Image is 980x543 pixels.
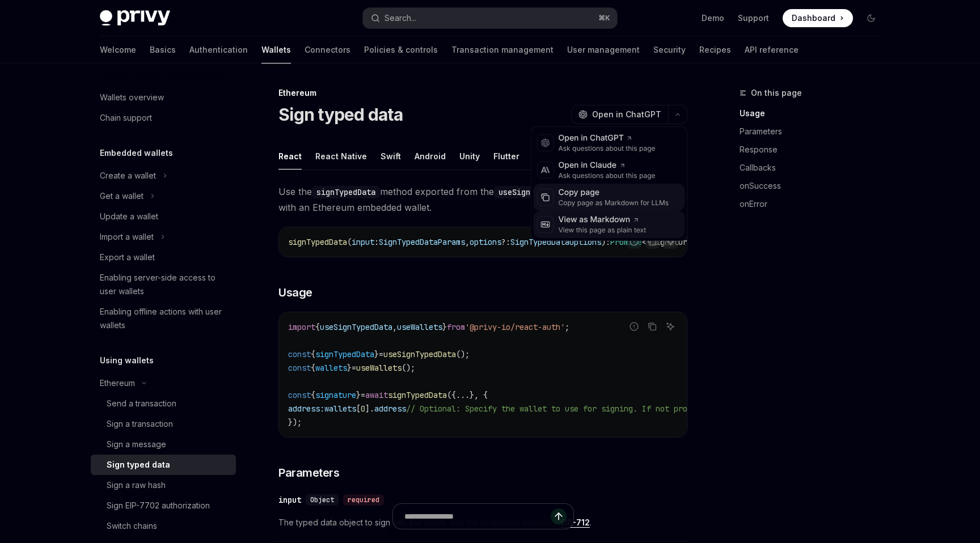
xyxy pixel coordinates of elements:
[278,465,339,481] span: Parameters
[91,186,236,206] button: Toggle Get a wallet section
[598,14,610,23] span: ⌘ K
[107,458,170,472] div: Sign typed data
[315,363,347,373] span: wallets
[740,104,889,122] a: Usage
[311,363,315,373] span: {
[627,319,641,334] button: Report incorrect code
[702,12,724,24] a: Demo
[261,36,291,63] a: Wallets
[288,417,302,427] span: });
[91,414,236,434] a: Sign a transaction
[278,494,301,506] div: input
[559,144,656,153] div: Ask questions about this page
[100,251,155,264] div: Export a wallet
[397,322,442,332] span: useWallets
[91,302,236,336] a: Enabling offline actions with user wallets
[559,187,669,198] div: Copy page
[653,36,686,63] a: Security
[559,171,656,180] div: Ask questions about this page
[100,271,229,298] div: Enabling server-side access to user wallets
[792,12,835,24] span: Dashboard
[91,455,236,475] a: Sign typed data
[100,91,164,104] div: Wallets overview
[470,390,488,400] span: }, {
[456,390,470,400] span: ...
[451,36,554,63] a: Transaction management
[551,508,567,524] button: Send message
[189,36,248,63] a: Authentication
[315,349,374,359] span: signTypedData
[107,397,176,410] div: Send a transaction
[663,234,678,249] button: Ask AI
[347,363,352,373] span: }
[501,237,510,247] span: ?:
[91,87,236,108] a: Wallets overview
[288,363,311,373] span: const
[740,122,889,141] a: Parameters
[107,499,210,512] div: Sign EIP-7702 authorization
[310,495,334,504] span: Object
[740,177,889,195] a: onSuccess
[107,478,166,492] div: Sign a raw hash
[107,519,157,533] div: Switch chains
[383,349,456,359] span: useSignTypedData
[559,160,656,171] div: Open in Claude
[107,417,173,431] div: Sign a transaction
[738,12,769,24] a: Support
[751,86,802,100] span: On this page
[740,159,889,177] a: Callbacks
[91,434,236,455] a: Sign a message
[381,143,401,169] button: Swift
[150,36,176,63] a: Basics
[356,390,361,400] span: }
[465,322,565,332] span: '@privy-io/react-auth'
[642,237,647,247] span: <
[100,376,135,390] div: Ethereum
[783,9,853,27] a: Dashboard
[91,516,236,536] a: Switch chains
[447,322,465,332] span: from
[315,390,356,400] span: signature
[470,237,501,247] span: options
[663,319,678,334] button: Ask AI
[91,247,236,268] a: Export a wallet
[278,87,687,99] div: Ethereum
[565,322,569,332] span: ;
[645,234,660,249] button: Copy the contents from the code block
[100,36,136,63] a: Welcome
[311,390,315,400] span: {
[862,9,880,27] button: Toggle dark mode
[740,141,889,159] a: Response
[347,237,352,247] span: (
[288,404,324,414] span: address:
[442,322,447,332] span: }
[740,195,889,213] a: onError
[379,237,465,247] span: SignTypedDataParams
[100,146,173,160] h5: Embedded wallets
[324,404,356,414] span: wallets
[494,186,576,198] code: useSignTypedData
[374,349,379,359] span: }
[315,143,367,169] button: React Native
[645,319,660,334] button: Copy the contents from the code block
[571,105,668,124] button: Open in ChatGPT
[385,11,416,25] div: Search...
[91,393,236,414] a: Send a transaction
[91,475,236,495] a: Sign a raw hash
[288,349,311,359] span: const
[100,305,229,332] div: Enabling offline actions with user wallets
[320,322,392,332] span: useSignTypedData
[278,285,312,300] span: Usage
[352,363,356,373] span: =
[91,166,236,186] button: Toggle Create a wallet section
[379,349,383,359] span: =
[107,438,166,451] div: Sign a message
[100,230,154,244] div: Import a wallet
[402,363,415,373] span: ();
[559,214,647,226] div: View as Markdown
[312,186,380,198] code: signTypedData
[352,237,374,247] span: input
[91,373,236,393] button: Toggle Ethereum section
[311,349,315,359] span: {
[100,189,143,203] div: Get a wallet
